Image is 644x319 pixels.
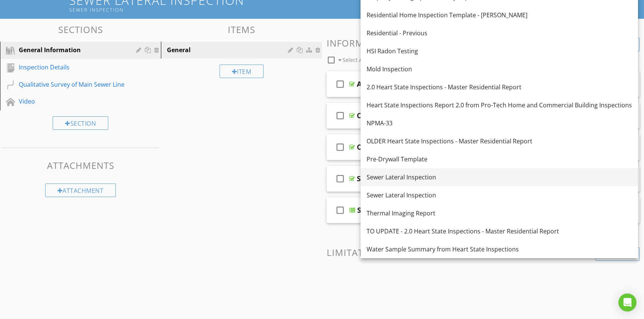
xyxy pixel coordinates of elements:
i: check_box_outline_blank [334,201,346,219]
h3: Items [161,24,322,35]
h3: Informational [327,38,640,48]
div: Qualitative Survey of Main Sewer Line [19,80,125,89]
div: Residential Home Inspection Template - [PERSON_NAME] [367,11,632,20]
div: TO UPDATE - 2.0 Heart State Inspections - Master Residential Report [367,227,632,236]
div: Pre-Drywall Template [367,155,632,164]
div: Analysis and Recommendations [357,80,473,89]
div: Section [53,116,108,130]
div: NPMA-33 [367,119,632,128]
div: Open Intercom Messenger [618,293,636,311]
i: check_box_outline_blank [334,170,346,188]
i: check_box_outline_blank [334,138,346,156]
div: Item [220,65,264,78]
div: General Information [19,45,125,54]
div: 2.0 Heart State Inspections - Master Residential Report [367,83,632,92]
span: Select All [342,56,365,63]
h3: Comments [327,24,640,35]
div: Thermal Imaging Report [367,209,632,218]
div: General [167,45,290,54]
div: Overview [357,143,391,152]
div: Residential - Previous [367,29,632,38]
div: Attachment [45,184,116,197]
div: Sewer Lateral Inspection [367,173,632,182]
div: Sewer Scope Performed By [357,206,453,215]
div: OLDER Heart State Inspections - Master Residential Report [367,137,632,146]
div: HSI Radon Testing [367,47,632,56]
div: Comment key and definitions [357,111,464,120]
div: Heart State Inspections Report 2.0 from Pro-Tech Home and Commercial Building Inspections [367,101,632,110]
div: Inspection Details [19,63,125,72]
i: check_box_outline_blank [334,107,346,125]
div: Mold Inspection [367,65,632,74]
div: Summary of findings: [357,174,434,183]
div: Water Sample Summary from Heart State Inspections [367,245,632,254]
div: Sewer Lateral Inspection [367,191,632,200]
div: Video [19,97,125,106]
div: Sewer Inspection [69,7,462,13]
h3: Limitations [327,247,640,257]
i: check_box_outline_blank [334,75,346,93]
